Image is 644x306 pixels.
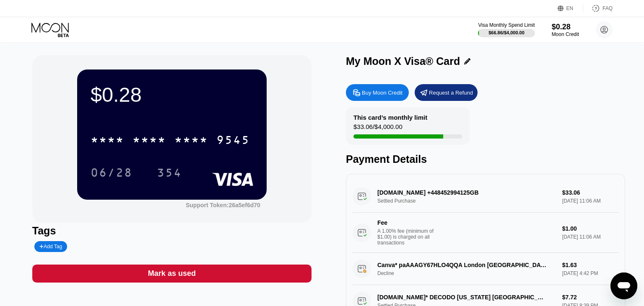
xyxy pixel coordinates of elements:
[583,4,613,13] div: FAQ
[377,228,440,246] div: A 1.00% fee (minimum of $1.00) is charged on all transactions
[478,22,535,37] div: Visa Monthly Spend Limit$66.86/$4,000.00
[34,241,67,252] div: Add Tag
[478,22,535,28] div: Visa Monthly Spend Limit
[216,134,250,148] div: 9545
[552,31,579,37] div: Moon Credit
[151,162,188,183] div: 354
[377,219,436,226] div: Fee
[91,167,132,180] div: 06/28
[148,269,196,278] div: Mark as used
[91,83,253,106] div: $0.28
[84,162,139,183] div: 06/28
[610,273,637,299] iframe: Button to launch messaging window
[39,244,62,249] div: Add Tag
[157,167,182,180] div: 354
[353,123,402,134] div: $33.06 / $4,000.00
[346,55,460,67] div: My Moon X Visa® Card
[562,234,618,240] div: [DATE] 11:06 AM
[552,23,579,37] div: $0.28Moon Credit
[429,89,473,96] div: Request a Refund
[353,213,618,253] div: FeeA 1.00% fee (minimum of $1.00) is charged on all transactions$1.00[DATE] 11:06 AM
[186,202,260,208] div: Support Token:26a5ef6d70
[346,84,409,101] div: Buy Moon Credit
[32,225,312,237] div: Tags
[32,265,312,283] div: Mark as used
[362,89,402,96] div: Buy Moon Credit
[566,5,574,11] div: EN
[353,114,427,121] div: This card’s monthly limit
[602,5,613,11] div: FAQ
[186,202,260,208] div: Support Token: 26a5ef6d70
[562,225,618,232] div: $1.00
[558,4,583,13] div: EN
[415,84,478,101] div: Request a Refund
[346,153,625,165] div: Payment Details
[552,23,579,31] div: $0.28
[488,30,525,35] div: $66.86 / $4,000.00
